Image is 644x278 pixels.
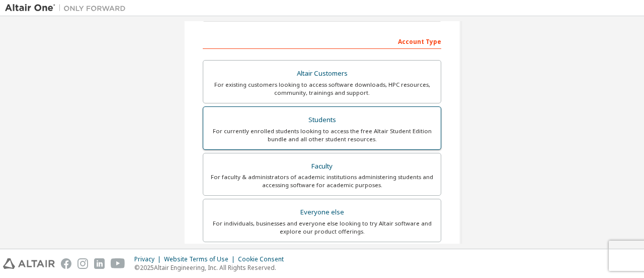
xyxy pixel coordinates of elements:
[209,219,435,236] div: For individuals, businesses and everyone else looking to try Altair software and explore our prod...
[209,159,435,174] div: Faculty
[164,255,238,263] div: Website Terms of Use
[209,173,435,189] div: For faculty & administrators of academic institutions administering students and accessing softwa...
[94,258,105,269] img: linkedin.svg
[238,255,290,263] div: Cookie Consent
[209,113,435,127] div: Students
[209,127,435,143] div: For currently enrolled students looking to access the free Altair Student Edition bundle and all ...
[203,33,441,49] div: Account Type
[209,81,435,97] div: For existing customers looking to access software downloads, HPC resources, community, trainings ...
[134,255,164,263] div: Privacy
[111,258,125,269] img: youtube.svg
[209,205,435,219] div: Everyone else
[5,3,131,13] img: Altair One
[209,67,435,81] div: Altair Customers
[61,258,71,269] img: facebook.svg
[3,258,55,269] img: altair_logo.svg
[134,263,290,272] p: © 2025 Altair Engineering, Inc. All Rights Reserved.
[77,258,88,269] img: instagram.svg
